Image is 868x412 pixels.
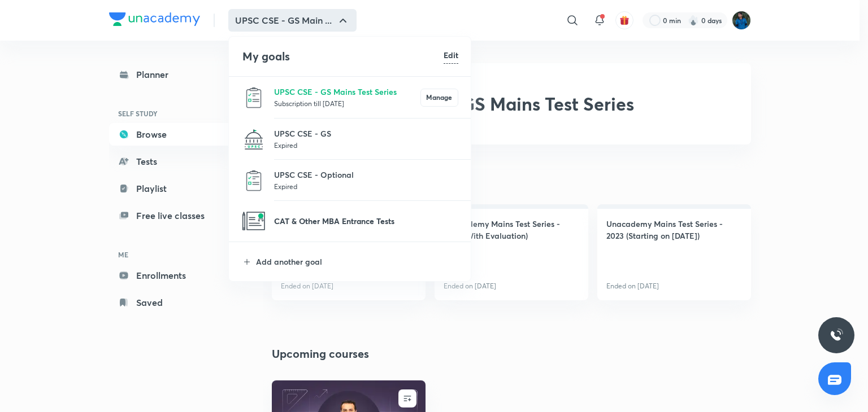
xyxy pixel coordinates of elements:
p: UPSC CSE - Optional [274,169,458,181]
p: Expired [274,139,458,151]
p: Subscription till [DATE] [274,98,420,109]
img: UPSC CSE - Optional [242,169,265,192]
img: UPSC CSE - GS [242,128,265,151]
button: Manage [420,89,458,107]
h6: Edit [444,49,458,61]
p: UPSC CSE - GS Mains Test Series [274,86,420,98]
p: Add another goal [256,256,458,268]
img: CAT & Other MBA Entrance Tests [242,210,265,233]
p: Expired [274,181,458,192]
p: UPSC CSE - GS [274,128,458,139]
p: CAT & Other MBA Entrance Tests [274,215,458,227]
h4: My goals [242,48,444,65]
img: UPSC CSE - GS Mains Test Series [242,86,265,109]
